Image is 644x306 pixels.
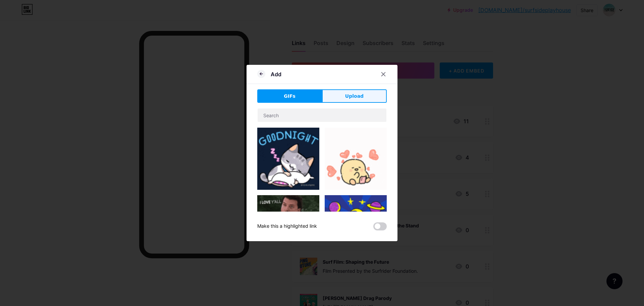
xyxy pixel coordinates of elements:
button: GIFs [257,89,322,103]
input: Search [258,108,386,122]
img: Gihpy [325,195,387,264]
img: Gihpy [257,128,319,190]
div: Make this a highlighted link [257,222,317,230]
img: Gihpy [257,195,319,230]
span: Upload [345,93,364,100]
span: GIFs [284,93,296,100]
div: Add [271,70,281,78]
button: Upload [322,89,387,103]
img: Gihpy [325,128,387,190]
